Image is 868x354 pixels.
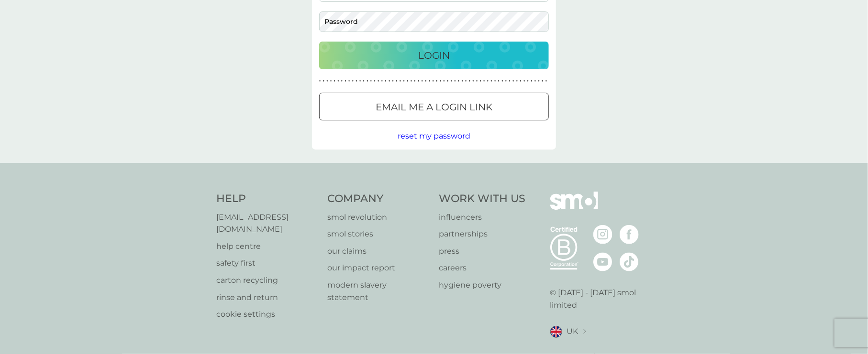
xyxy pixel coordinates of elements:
h4: Company [328,192,430,206]
p: ● [447,79,449,84]
p: ● [400,79,401,84]
p: ● [403,79,405,84]
p: ● [356,79,357,84]
p: ● [545,79,547,84]
p: ● [534,79,536,84]
p: ● [334,79,336,84]
p: ● [348,79,350,84]
p: ● [501,79,503,84]
p: ● [469,79,471,84]
p: ● [374,79,376,84]
p: ● [330,79,332,84]
p: ● [385,79,387,84]
p: ● [319,79,321,84]
p: Login [418,48,450,63]
p: ● [425,79,427,84]
img: select a new location [583,329,586,334]
img: smol [550,192,598,224]
p: ● [352,79,354,84]
img: visit the smol Tiktok page [620,252,639,271]
p: ● [476,79,478,84]
a: careers [439,262,525,274]
p: ● [520,79,522,84]
a: our claims [328,245,430,257]
img: UK flag [550,326,562,338]
p: ● [494,79,496,84]
p: ● [359,79,361,84]
p: ● [367,79,368,84]
p: ● [451,79,453,84]
button: Login [319,42,549,69]
a: smol revolution [328,211,430,224]
h4: Help [216,192,318,206]
p: Email me a login link [376,99,492,115]
p: ● [512,79,514,84]
a: carton recycling [216,274,318,287]
a: safety first [216,257,318,269]
p: influencers [439,211,525,224]
p: ● [378,79,379,84]
a: rinse and return [216,291,318,304]
p: ● [407,79,409,84]
p: ● [363,79,365,84]
p: ● [418,79,420,84]
p: ● [392,79,394,84]
p: ● [472,79,474,84]
img: visit the smol Instagram page [593,225,612,244]
a: smol stories [328,228,430,240]
p: ● [487,79,489,84]
p: ● [443,79,445,84]
p: ● [483,79,485,84]
p: ● [531,79,533,84]
p: ● [429,79,431,84]
a: hygiene poverty [439,279,525,291]
button: Email me a login link [319,93,549,120]
a: [EMAIL_ADDRESS][DOMAIN_NAME] [216,211,318,236]
p: ● [341,79,343,84]
p: ● [414,79,416,84]
p: ● [323,79,325,84]
p: ● [370,79,372,84]
p: ● [516,79,518,84]
img: visit the smol Youtube page [593,252,612,271]
p: ● [465,79,467,84]
a: partnerships [439,228,525,240]
button: reset my password [398,130,470,142]
p: ● [538,79,540,84]
p: ● [326,79,328,84]
h4: Work With Us [439,192,525,206]
p: ● [345,79,346,84]
p: our impact report [328,262,430,274]
p: ● [381,79,383,84]
p: ● [440,79,442,84]
a: cookie settings [216,308,318,321]
p: ● [509,79,511,84]
p: ● [432,79,434,84]
p: ● [396,79,398,84]
p: ● [461,79,463,84]
p: ● [490,79,492,84]
p: ● [422,79,423,84]
p: © [DATE] - [DATE] smol limited [550,287,652,311]
a: press [439,245,525,257]
span: reset my password [398,131,470,140]
p: ● [458,79,460,84]
a: modern slavery statement [328,279,430,303]
a: help centre [216,240,318,253]
p: ● [411,79,412,84]
p: ● [480,79,482,84]
p: ● [542,79,544,84]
